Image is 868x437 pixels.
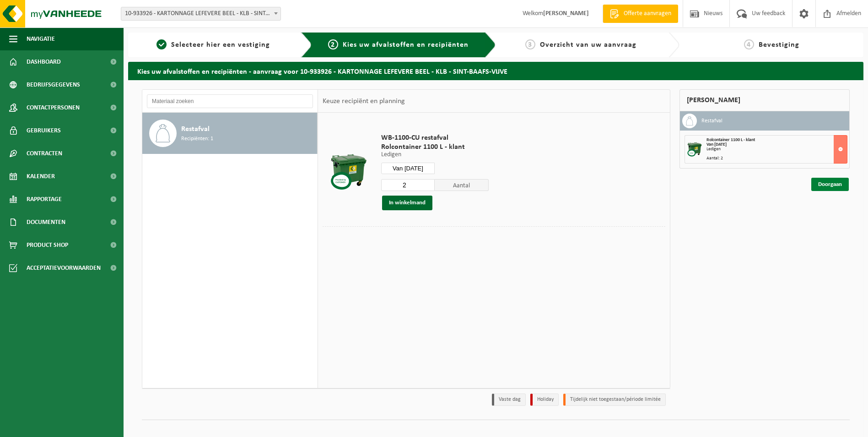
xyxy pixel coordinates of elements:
[381,133,489,142] span: WB-1100-CU restafval
[181,135,213,143] span: Recipiënten: 1
[621,9,674,18] span: Offerte aanvragen
[435,179,489,191] span: Aantal
[181,124,210,135] span: Restafval
[759,41,799,49] span: Bevestiging
[142,113,318,154] button: Restafval Recipiënten: 1
[27,50,61,73] span: Dashboard
[540,41,636,49] span: Overzicht van uw aanvraag
[381,163,435,174] input: Selecteer datum
[128,62,863,80] h2: Kies uw afvalstoffen en recipiënten - aanvraag voor 10-933926 - KARTONNAGE LEFEVERE BEEL - KLB - ...
[328,39,338,49] span: 2
[27,165,55,188] span: Kalender
[171,41,270,49] span: Selecteer hier een vestiging
[27,188,62,211] span: Rapportage
[382,196,432,210] button: In winkelmand
[706,147,847,152] div: Ledigen
[343,41,469,49] span: Kies uw afvalstoffen en recipiënten
[744,39,754,49] span: 4
[27,211,65,234] span: Documenten
[811,178,849,191] a: Doorgaan
[603,5,678,23] a: Offerte aanvragen
[121,7,281,21] span: 10-933926 - KARTONNAGE LEFEVERE BEEL - KLB - SINT-BAAFS-VIJVE
[27,96,80,119] span: Contactpersonen
[27,142,62,165] span: Contracten
[27,234,68,257] span: Product Shop
[563,393,666,406] li: Tijdelijk niet toegestaan/période limitée
[147,94,313,108] input: Materiaal zoeken
[706,142,727,147] strong: Van [DATE]
[701,114,722,128] h3: Restafval
[706,156,847,161] div: Aantal: 2
[492,393,526,406] li: Vaste dag
[27,27,55,50] span: Navigatie
[121,7,280,20] span: 10-933926 - KARTONNAGE LEFEVERE BEEL - KLB - SINT-BAAFS-VIJVE
[133,39,294,50] a: 1Selecteer hier een vestiging
[27,73,80,96] span: Bedrijfsgegevens
[679,89,850,111] div: [PERSON_NAME]
[381,152,489,158] p: Ledigen
[156,39,167,49] span: 1
[27,257,101,279] span: Acceptatievoorwaarden
[543,10,589,17] strong: [PERSON_NAME]
[27,119,61,142] span: Gebruikers
[381,142,489,152] span: Rolcontainer 1100 L - klant
[706,137,755,142] span: Rolcontainer 1100 L - klant
[530,393,559,406] li: Holiday
[318,90,410,113] div: Keuze recipiënt en planning
[525,39,535,49] span: 3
